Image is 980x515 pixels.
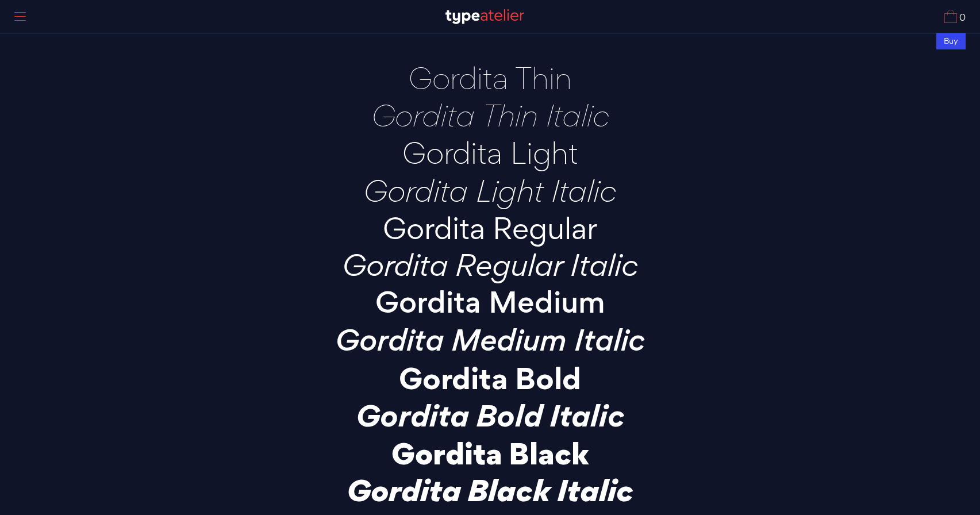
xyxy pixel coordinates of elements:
[289,212,691,244] p: Gordita Regular
[289,287,691,318] p: Gordita Medium
[289,437,691,468] p: Gordita Black
[289,324,691,356] p: Gordita Medium Italic
[957,13,966,23] span: 0
[944,10,957,23] img: Cart_Icon.svg
[289,249,691,281] p: Gordita Regular Italic
[289,175,691,206] p: Gordita Light Italic
[445,9,524,24] img: TA_Logo.svg
[289,362,691,394] p: Gordita Bold
[936,33,966,49] div: Buy
[289,137,691,168] p: Gordita Light
[289,474,691,506] p: Gordita Black Italic
[944,10,966,23] a: 0
[289,399,691,431] p: Gordita Bold Italic
[289,62,691,94] p: Gordita Thin
[289,99,691,131] p: Gordita Thin Italic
